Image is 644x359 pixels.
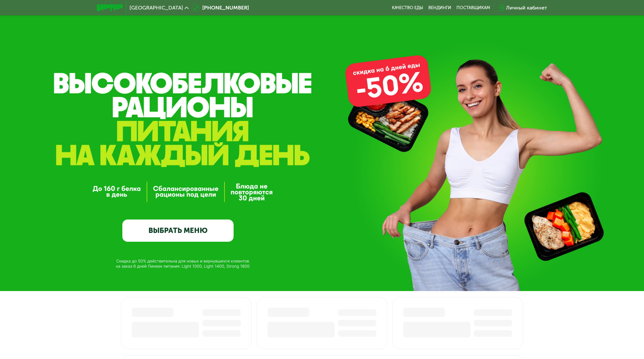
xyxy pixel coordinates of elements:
a: ВЫБРАТЬ МЕНЮ [122,220,234,242]
a: Вендинги [428,5,451,10]
a: [PHONE_NUMBER] [192,4,249,12]
span: [GEOGRAPHIC_DATA] [130,5,183,10]
a: Качество еды [392,5,423,10]
div: поставщикам [456,5,490,10]
div: Личный кабинет [506,4,547,12]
